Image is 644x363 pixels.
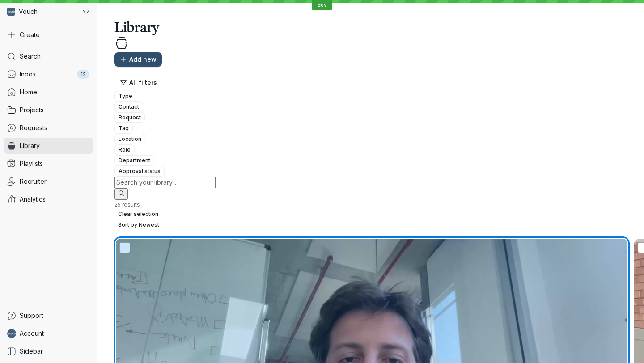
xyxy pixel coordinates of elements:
[20,141,40,150] span: Library
[129,78,157,87] span: All filters
[20,30,40,39] span: Create
[4,4,81,20] div: Vouch
[19,7,38,16] span: Vouch
[20,70,36,79] span: Inbox
[119,124,129,133] span: Tag
[114,134,145,144] button: Location
[114,76,162,90] button: All filters
[20,195,46,204] span: Analytics
[118,220,159,229] span: Sort by: Newest
[7,329,16,338] img: Ben avatar
[4,48,93,64] a: Search
[4,191,93,207] a: Analytics
[20,311,43,320] span: Support
[20,123,47,132] span: Requests
[4,173,93,190] a: Recruiter
[20,159,43,168] span: Playlists
[118,210,158,219] span: Clear selection
[119,102,139,111] span: Contact
[4,66,93,82] a: Inbox12
[119,113,141,122] span: Request
[114,144,135,155] button: Role
[114,177,216,188] input: Search your library...
[114,209,162,219] button: Select all
[114,123,133,134] button: Tag
[119,156,150,165] span: Department
[114,52,162,67] button: Add new
[114,219,163,230] button: Sort by:Newest
[114,101,143,112] button: Contact
[114,155,154,166] button: Department
[119,145,131,154] span: Role
[129,55,157,64] span: Add new
[114,18,626,36] h1: Library
[20,329,44,338] span: Account
[4,4,93,20] button: Vouch avatarVouch
[4,325,93,342] a: Ben avatarAccount
[4,308,93,324] a: Support
[77,70,89,79] div: 12
[20,177,47,186] span: Recruiter
[114,112,145,123] button: Request
[114,166,165,177] button: Approval status
[4,27,93,43] button: Create
[4,343,93,359] a: Sidebar
[119,92,132,101] span: Type
[20,106,44,114] span: Projects
[4,84,93,100] a: Home
[20,52,41,61] span: Search
[4,138,93,154] a: Library
[119,167,161,176] span: Approval status
[4,120,93,136] a: Requests
[20,347,43,356] span: Sidebar
[119,135,141,144] span: Location
[7,8,15,16] img: Vouch avatar
[4,156,93,172] a: Playlists
[114,201,140,208] span: 25 results
[4,102,93,118] a: Projects
[114,188,128,200] button: Search
[114,91,136,101] button: Type
[20,88,37,97] span: Home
